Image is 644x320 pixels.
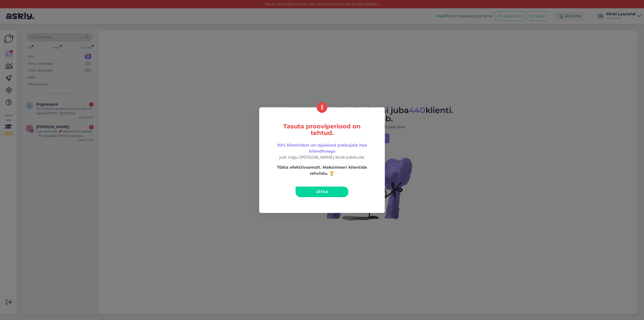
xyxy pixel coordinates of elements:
p: Tööta efektiivsemalt. Maksimeeri klientide rahulolu. 🏆 [270,164,374,176]
span: 92% klientidest on lojaalsed pakkujale hea klienditoega [277,143,367,154]
p: just nagu [PERSON_NAME] aitab pakkuda. [270,142,374,160]
h5: Tasuta prooviperiood on tehtud. [270,123,374,136]
a: Jätka [296,187,348,197]
span: Jätka [316,189,329,194]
